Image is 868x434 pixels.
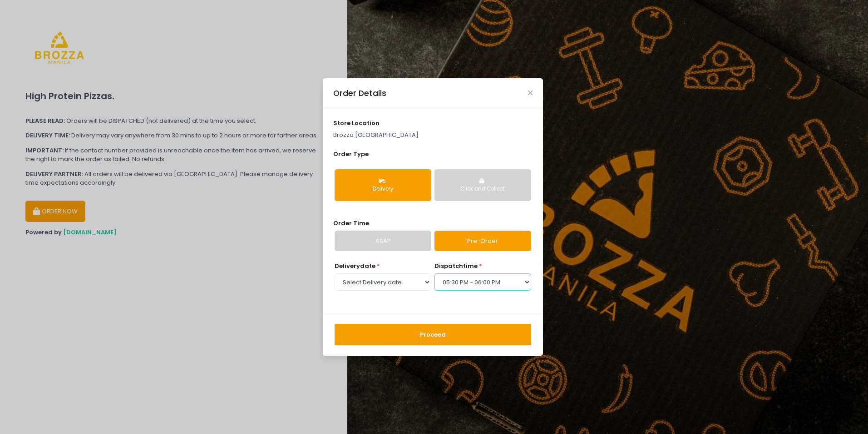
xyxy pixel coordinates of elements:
span: Order Type [333,150,369,158]
button: Delivery [335,169,431,201]
div: Delivery [341,185,425,193]
div: Order Details [333,87,386,99]
button: Click and Collect [434,169,531,201]
button: Close [528,91,533,95]
span: dispatch time [434,262,478,270]
p: Brozza [GEOGRAPHIC_DATA] [333,131,533,140]
button: Proceed [335,324,531,346]
a: Pre-Order [434,231,531,252]
span: store location [333,119,380,127]
span: Delivery date [335,262,375,270]
div: Click and Collect [441,185,525,193]
span: Order Time [333,219,369,227]
a: ASAP [335,231,431,252]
